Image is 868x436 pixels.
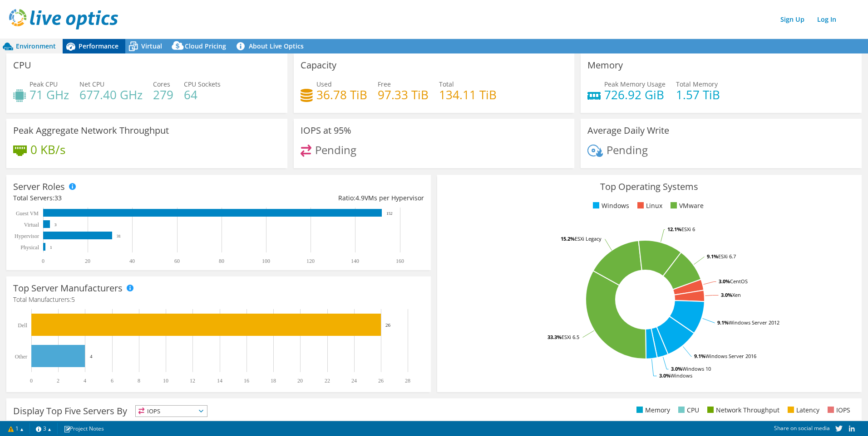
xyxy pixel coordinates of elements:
[54,194,62,202] span: 33
[30,423,58,434] a: 3
[671,372,692,379] tspan: Windows
[301,126,351,136] h3: IOPS at 95%
[85,258,90,264] text: 20
[30,90,69,100] h4: 71 GHz
[138,378,140,384] text: 8
[705,405,779,415] li: Network Throughput
[667,226,681,233] tspan: 12.1%
[604,80,666,88] span: Peak Memory Usage
[301,60,336,70] h3: Capacity
[13,193,218,203] div: Total Servers:
[79,42,118,50] span: Performance
[705,353,756,359] tspan: Windows Server 2016
[396,258,404,264] text: 160
[16,42,56,50] span: Environment
[721,291,732,298] tspan: 3.0%
[351,378,357,384] text: 24
[30,145,65,155] h4: 0 KB/s
[16,210,39,217] text: Guest VM
[659,372,671,379] tspan: 3.0%
[30,80,58,88] span: Peak CPU
[57,378,59,384] text: 2
[813,13,841,26] a: Log In
[129,258,135,264] text: 40
[18,322,27,329] text: Dell
[262,258,270,264] text: 100
[561,235,575,242] tspan: 15.2%
[13,283,123,293] h3: Top Server Manufacturers
[190,378,195,384] text: 12
[306,258,315,264] text: 120
[587,126,669,136] h3: Average Daily Write
[271,378,276,384] text: 18
[217,378,222,384] text: 14
[219,258,224,264] text: 80
[325,378,330,384] text: 22
[694,353,705,359] tspan: 9.1%
[676,90,720,100] h4: 1.57 TiB
[297,378,303,384] text: 20
[15,354,27,360] text: Other
[587,60,623,70] h3: Memory
[111,378,113,384] text: 6
[730,278,748,285] tspan: CentOS
[184,90,221,100] h4: 64
[439,90,497,100] h4: 134.11 TiB
[547,334,562,340] tspan: 33.3%
[153,90,173,100] h4: 279
[24,222,39,228] text: Virtual
[732,291,741,298] tspan: Xen
[386,211,393,216] text: 152
[233,39,311,53] a: About Live Optics
[351,258,359,264] text: 140
[707,253,718,260] tspan: 9.1%
[378,90,429,100] h4: 97.33 TiB
[2,423,30,434] a: 1
[785,405,819,415] li: Latency
[57,423,110,434] a: Project Notes
[676,80,718,88] span: Total Memory
[676,405,699,415] li: CPU
[50,245,52,250] text: 1
[378,378,384,384] text: 26
[30,378,33,384] text: 0
[607,142,648,157] span: Pending
[13,182,65,192] h3: Server Roles
[439,80,454,88] span: Total
[718,253,736,260] tspan: ESXi 6.7
[9,9,118,29] img: live_optics_svg.svg
[54,223,57,227] text: 3
[117,234,121,238] text: 31
[681,226,695,233] tspan: ESXi 6
[355,194,365,202] span: 4.9
[671,365,682,372] tspan: 3.0%
[719,278,730,285] tspan: 3.0%
[604,90,666,100] h4: 726.92 GiB
[174,258,180,264] text: 60
[13,60,31,70] h3: CPU
[634,405,670,415] li: Memory
[15,233,39,239] text: Hypervisor
[776,13,809,26] a: Sign Up
[315,142,356,157] span: Pending
[244,378,249,384] text: 16
[316,80,332,88] span: Used
[316,90,367,100] h4: 36.78 TiB
[20,244,39,251] text: Physical
[141,42,162,50] span: Virtual
[218,193,424,203] div: Ratio: VMs per Hypervisor
[562,334,579,340] tspan: ESXi 6.5
[575,235,602,242] tspan: ESXi Legacy
[635,201,662,211] li: Linux
[385,322,391,328] text: 26
[79,90,143,100] h4: 677.40 GHz
[90,354,93,359] text: 4
[378,80,391,88] span: Free
[184,80,221,88] span: CPU Sockets
[84,378,86,384] text: 4
[682,365,711,372] tspan: Windows 10
[774,424,830,432] span: Share on social media
[444,182,855,192] h3: Top Operating Systems
[79,80,104,88] span: Net CPU
[591,201,629,211] li: Windows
